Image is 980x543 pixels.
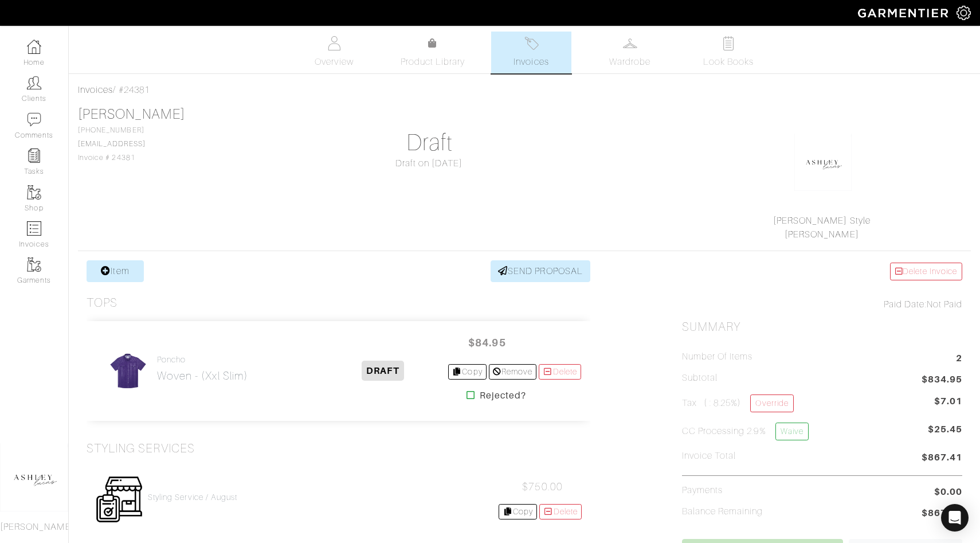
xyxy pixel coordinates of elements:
h5: Balance Remaining [682,506,763,517]
img: garments-icon-b7da505a4dc4fd61783c78ac3ca0ef83fa9d6f193b1c9dc38574b1d14d53ca28.png [27,185,41,200]
a: Copy [499,504,537,519]
img: okhkJxsQsug8ErY7G9ypRsDh.png [794,134,852,191]
a: Copy [448,364,487,380]
span: $834.95 [922,373,962,388]
div: Draft on [DATE] [289,157,569,170]
a: Look Books [688,32,769,73]
a: Item [87,260,144,282]
h5: Subtotal [682,373,718,384]
h2: Woven - (xxl slim) [157,369,248,382]
a: Delete Invoice [890,263,962,280]
span: $0.00 [934,485,962,499]
span: DRAFT [362,361,403,381]
strong: Rejected? [480,389,526,403]
div: Open Intercom Messenger [941,504,969,532]
span: $7.01 [934,394,962,408]
a: Invoices [491,32,571,73]
img: wardrobe-487a4870c1b7c33e795ec22d11cfc2ed9d08956e64fb3008fe2437562e282088.svg [623,36,637,50]
a: Overview [294,32,374,73]
a: Delete [539,504,582,519]
a: Remove [489,364,536,380]
a: Wardrobe [590,32,670,73]
h3: Styling Services [87,442,195,456]
h3: Tops [87,296,117,310]
img: U8PUZs3wWM9VZuucjXv663MZ [104,347,152,395]
img: Womens_Service-b2905c8a555b134d70f80a63ccd9711e5cb40bac1cff00c12a43f244cd2c1cd3.png [95,475,143,524]
img: gear-icon-white-bd11855cb880d31180b6d7d6211b90ccbf57a29d726f0c71d8c61bd08dd39cc2.png [957,6,971,20]
span: 2 [956,351,962,367]
h1: Draft [289,129,569,157]
img: basicinfo-40fd8af6dae0f16599ec9e87c0ef1c0a1fdea2edbe929e3d69a839185d80c458.svg [327,36,342,50]
h2: Summary [682,320,962,334]
span: Wardrobe [609,55,650,69]
a: Waive [775,423,809,440]
a: [PERSON_NAME] [78,107,185,122]
a: [PERSON_NAME] Style [773,216,871,226]
a: [PERSON_NAME] [785,229,859,240]
div: / #24381 [78,83,971,97]
img: dashboard-icon-dbcd8f5a0b271acd01030246c82b418ddd0df26cd7fceb0bd07c9910d44c42f6.png [27,40,41,54]
a: SEND PROPOSAL [491,260,590,282]
h5: Tax ( : 8.25%) [682,394,794,412]
img: comment-icon-a0a6a9ef722e966f86d9cbdc48e553b5cf19dbc54f86b18d962a5391bc8f6eb6.png [27,112,41,127]
img: garmentier-logo-header-white-b43fb05a5012e4ada735d5af1a66efaba907eab6374d6393d1fbf88cb4ef424d.png [852,3,957,23]
a: poncho Woven - (xxl slim) [157,355,248,382]
h5: Payments [682,485,723,496]
a: Delete [539,364,581,380]
span: [PHONE_NUMBER] Invoice # 24381 [78,126,146,162]
span: $25.45 [928,423,962,445]
span: Invoices [513,55,548,69]
span: Paid Date: [884,299,927,310]
a: Product Library [393,37,473,69]
img: orders-icon-0abe47150d42831381b5fb84f609e132dff9fe21cb692f30cb5eec754e2cba89.png [27,221,41,236]
h5: Number of Items [682,351,753,362]
a: [EMAIL_ADDRESS] [78,140,146,148]
span: Look Books [703,55,754,69]
img: orders-27d20c2124de7fd6de4e0e44c1d41de31381a507db9b33961299e4e07d508b8c.svg [524,36,539,50]
div: Not Paid [682,298,962,311]
img: reminder-icon-8004d30b9f0a5d33ae49ab947aed9ed385cf756f9e5892f1edd6e32f2345188e.png [27,149,41,163]
span: $867.41 [922,451,962,466]
span: Product Library [401,55,465,69]
img: todo-9ac3debb85659649dc8f770b8b6100bb5dab4b48dedcbae339e5042a72dfd3cc.svg [722,36,736,50]
a: Invoices [78,85,113,95]
h5: Invoice Total [682,451,736,462]
a: Override [750,394,793,412]
h5: CC Processing 2.9% [682,423,809,440]
span: Overview [315,55,353,69]
img: clients-icon-6bae9207a08558b7cb47a8932f037763ab4055f8c8b6bfacd5dc20c3e0201464.png [27,76,41,90]
span: $867.41 [922,506,962,522]
img: garments-icon-b7da505a4dc4fd61783c78ac3ca0ef83fa9d6f193b1c9dc38574b1d14d53ca28.png [27,257,41,272]
h4: poncho [157,355,248,365]
a: Styling Service / August [148,493,237,502]
span: $84.95 [453,330,522,355]
span: $750.00 [522,481,562,493]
